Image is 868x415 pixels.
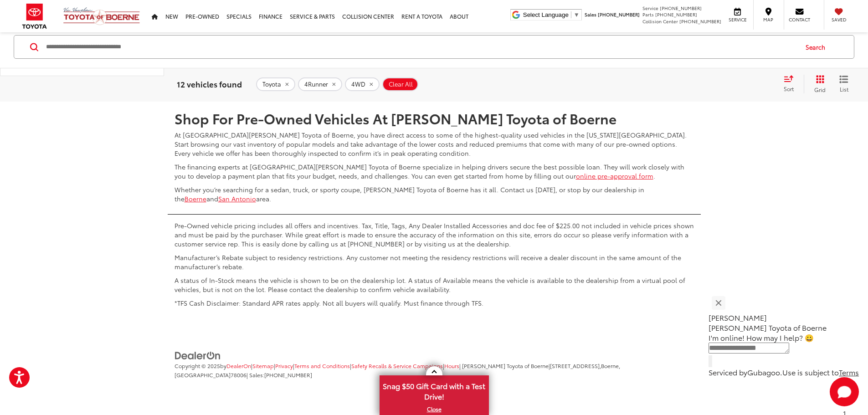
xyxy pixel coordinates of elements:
span: ​ [571,11,571,18]
a: San Antonio [218,194,256,203]
span: | [PERSON_NAME] Toyota of Boerne [459,362,549,369]
svg: Start Chat [830,377,859,406]
img: DealerOn [175,351,221,361]
span: 12 vehicles found [177,78,242,89]
span: ▼ [574,11,580,18]
span: 4Runner [304,80,328,87]
input: Search by Make, Model, or Keyword [45,36,797,58]
span: | [251,362,274,369]
button: remove 4WD [345,77,380,91]
p: *TFS Cash Disclaimer: Standard APR rates apply. Not all buyers will qualify. Must finance through... [175,298,694,307]
button: Toggle Chat Window [830,377,859,406]
span: | [350,362,443,369]
span: Boerne, [601,362,620,369]
a: Safety Recalls & Service Campaigns, Opens in a new tab [351,362,443,369]
a: Terms and Conditions [294,362,350,369]
button: Search [797,36,838,58]
span: | [274,362,293,369]
span: Service [642,5,658,11]
span: Service [727,16,748,23]
a: DealerOn Home Page [226,362,251,369]
span: [GEOGRAPHIC_DATA] [175,371,231,379]
a: Boerne [185,194,206,203]
span: Collision Center [642,18,678,25]
img: Vic Vaughan Toyota of Boerne [63,7,140,26]
span: 4WD [351,80,365,87]
span: Contact [789,16,810,23]
span: [STREET_ADDRESS], [550,362,601,369]
span: Parts [642,11,654,18]
a: DealerOn [175,350,221,359]
span: List [839,85,848,92]
span: Saved [829,16,849,23]
p: Manufacturer’s Rebate subject to residency restrictions. Any customer not meeting the residency r... [175,253,694,271]
span: Map [758,16,778,23]
button: Grid View [804,75,832,93]
h2: Shop For Pre-Owned Vehicles At [PERSON_NAME] Toyota of Boerne [175,111,694,126]
span: | [443,362,459,369]
span: [PHONE_NUMBER] [660,5,702,11]
p: The financing experts at [GEOGRAPHIC_DATA][PERSON_NAME] Toyota of Boerne specialize in helping dr... [175,162,694,180]
span: Grid [814,85,826,93]
span: | [293,362,350,369]
button: Select sort value [779,75,804,93]
span: [PHONE_NUMBER] [598,11,640,18]
span: by [220,362,251,369]
span: Clear All [389,80,413,87]
span: Copyright © 2025 [175,362,220,369]
p: At [GEOGRAPHIC_DATA][PERSON_NAME] Toyota of Boerne, you have direct access to some of the highest... [175,130,694,158]
p: Pre-Owned vehicle pricing includes all offers and incentives. Tax, Title, Tags, Any Dealer Instal... [175,221,694,248]
span: Sales [585,11,596,18]
a: online pre-approval form [576,171,653,180]
a: Privacy [275,362,293,369]
span: Snag $50 Gift Card with a Test Drive! [380,376,488,404]
span: Toyota [262,80,281,87]
span: | Sales: [247,371,312,379]
button: remove 4Runner [298,77,342,91]
span: Select Language [523,11,569,18]
p: Whether you’re searching for a sedan, truck, or sporty coupe, [PERSON_NAME] Toyota of Boerne has ... [175,185,694,203]
button: remove Toyota [256,77,295,91]
span: 78006 [231,371,247,379]
button: List View [832,75,855,93]
a: Sitemap [252,362,274,369]
a: Hours [444,362,459,369]
span: [PHONE_NUMBER] [655,11,697,18]
span: [PHONE_NUMBER] [264,371,312,379]
p: A status of In-Stock means the vehicle is shown to be on the dealership lot. A status of Availabl... [175,276,694,294]
button: Clear All [382,77,418,91]
span: [PHONE_NUMBER] [679,18,721,25]
span: Sort [784,85,794,92]
a: Select Language​ [523,11,580,18]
